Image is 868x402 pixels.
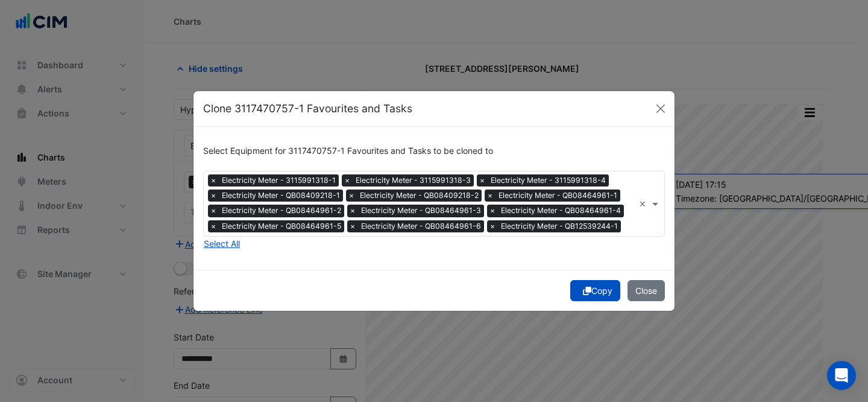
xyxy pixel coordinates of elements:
[570,280,620,301] button: Copy
[358,220,484,232] span: Electricity Meter - QB08464961-6
[208,190,219,202] span: ×
[487,205,498,217] span: ×
[347,205,358,217] span: ×
[357,190,482,202] span: Electricity Meter - QB08409218-2
[208,174,219,187] span: ×
[827,361,856,390] div: Open Intercom Messenger
[203,237,241,250] button: Select All
[498,205,624,217] span: Electricity Meter - QB08464961-4
[353,174,474,187] span: Electricity Meter - 3115991318-3
[652,100,670,118] button: Close
[495,190,620,202] span: Electricity Meter - QB08464961-1
[498,220,621,232] span: Electricity Meter - QB12539244-1
[346,190,357,202] span: ×
[208,220,219,232] span: ×
[358,205,484,217] span: Electricity Meter - QB08464961-3
[219,190,343,202] span: Electricity Meter - QB08409218-1
[639,197,649,210] span: Clear
[219,174,339,187] span: Electricity Meter - 3115991318-1
[219,205,344,217] span: Electricity Meter - QB08464961-2
[488,174,609,187] span: Electricity Meter - 3115991318-4
[487,220,498,232] span: ×
[347,220,358,232] span: ×
[203,101,412,116] h5: Clone 3117470757-1 Favourites and Tasks
[477,174,488,187] span: ×
[627,280,665,301] button: Close
[203,146,665,156] h6: Select Equipment for 3117470757-1 Favourites and Tasks to be cloned to
[485,190,495,202] span: ×
[208,205,219,217] span: ×
[219,220,344,232] span: Electricity Meter - QB08464961-5
[342,174,353,187] span: ×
